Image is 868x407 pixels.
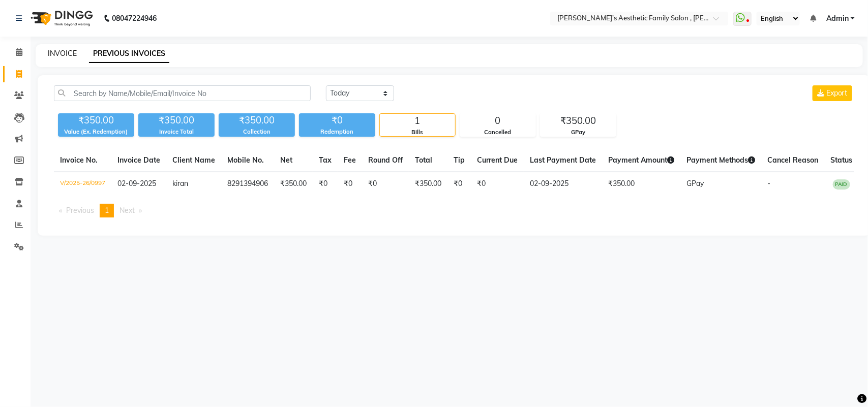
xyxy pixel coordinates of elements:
b: 08047224946 [112,4,157,33]
span: Current Due [477,155,518,165]
div: ₹350.00 [219,113,295,128]
span: Round Off [368,155,403,165]
div: ₹350.00 [541,114,616,128]
td: 8291394906 [221,172,274,196]
img: logo [26,4,96,33]
div: 1 [380,114,455,128]
span: Last Payment Date [530,155,596,165]
div: GPay [541,128,616,137]
span: Next [119,206,135,215]
div: Invoice Total [138,128,215,136]
div: 0 [460,114,535,128]
span: Client Name [172,155,215,165]
td: ₹0 [313,172,338,196]
td: V/2025-26/0997 [54,172,111,196]
span: PAID [833,179,850,190]
span: 02-09-2025 [117,179,156,188]
td: ₹0 [338,172,362,196]
span: Payment Methods [686,155,755,165]
div: ₹0 [299,113,375,128]
span: Payment Amount [608,155,674,165]
span: Tax [319,155,332,165]
span: Tip [454,155,465,165]
span: Total [415,155,432,165]
td: ₹350.00 [602,172,680,196]
span: Cancel Reason [767,155,818,165]
td: ₹0 [362,172,409,196]
a: PREVIOUS INVOICES [89,45,169,63]
span: 1 [105,206,109,215]
span: Fee [344,155,356,165]
span: Previous [66,206,94,215]
span: Invoice Date [117,155,160,165]
span: Invoice No. [60,155,98,165]
span: Mobile No. [227,155,264,165]
div: Collection [219,128,295,136]
span: GPay [686,179,704,188]
div: Redemption [299,128,375,136]
td: ₹350.00 [274,172,313,196]
span: Export [826,88,848,98]
div: ₹350.00 [58,113,134,128]
span: Net [280,155,292,165]
a: INVOICE [48,49,77,58]
div: Bills [380,128,455,137]
div: Value (Ex. Redemption) [58,128,134,136]
span: Admin [826,13,849,24]
td: ₹0 [471,172,524,196]
button: Export [813,85,852,101]
nav: Pagination [54,204,854,217]
td: 02-09-2025 [524,172,602,196]
td: ₹0 [447,172,471,196]
span: Status [830,155,852,165]
div: Cancelled [460,128,535,137]
input: Search by Name/Mobile/Email/Invoice No [54,85,311,101]
td: ₹350.00 [409,172,447,196]
span: - [767,179,770,188]
span: kiran [172,179,188,188]
div: ₹350.00 [138,113,215,128]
